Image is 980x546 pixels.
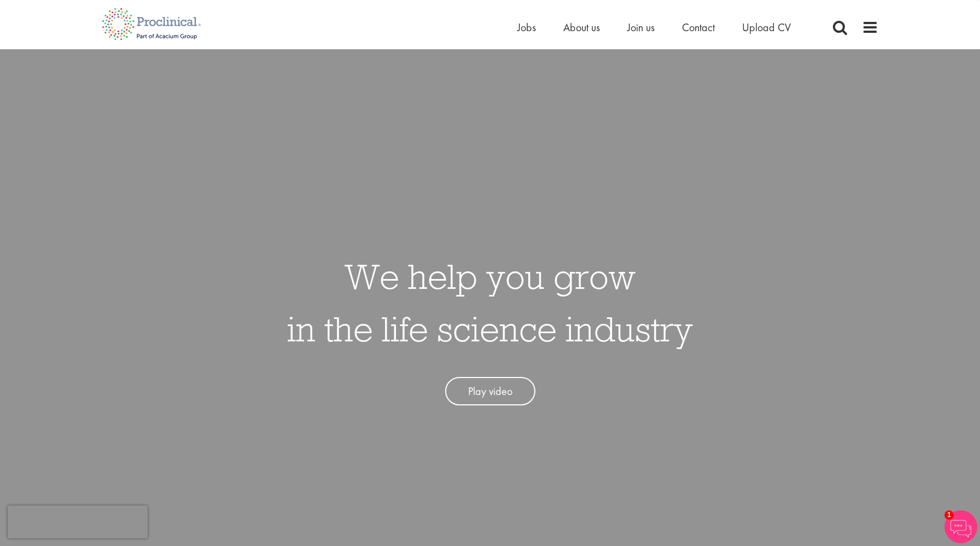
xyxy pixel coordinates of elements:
[944,510,977,543] img: Chatbot
[627,20,655,34] a: Join us
[445,377,535,406] a: Play video
[682,20,715,34] a: Contact
[287,250,693,355] h1: We help you grow in the life science industry
[517,20,536,34] a: Jobs
[944,510,954,520] span: 1
[742,20,791,34] a: Upload CV
[563,20,600,34] a: About us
